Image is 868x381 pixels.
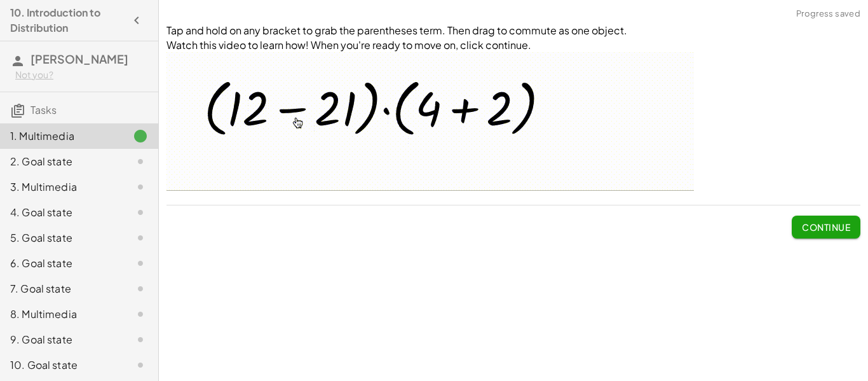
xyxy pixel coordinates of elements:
h4: 10. Introduction to Distribution [10,5,125,36]
i: Task finished. [133,128,148,144]
span: Progress saved [796,8,860,20]
div: 3. Multimedia [10,179,112,195]
div: 7. Goal state [10,281,112,296]
span: Tasks [31,103,57,116]
button: Continue [792,216,860,239]
i: Task not started. [133,179,148,195]
i: Task not started. [133,357,148,373]
i: Task not started. [133,230,148,246]
div: 5. Goal state [10,230,112,246]
i: Task not started. [133,205,148,220]
div: 8. Multimedia [10,307,112,322]
i: Task not started. [133,307,148,322]
div: 10. Goal state [10,357,112,373]
div: 1. Multimedia [10,128,112,144]
div: 6. Goal state [10,256,112,271]
span: Watch this video to learn how! When you're ready to move on, click continue. [166,38,531,52]
i: Task not started. [133,256,148,271]
div: Not you? [15,69,148,81]
i: Task not started. [133,154,148,169]
span: Continue [802,221,850,233]
i: Task not started. [133,332,148,347]
span: [PERSON_NAME] [31,52,128,66]
div: 2. Goal state [10,154,112,169]
div: 4. Goal state [10,205,112,220]
span: Tap and hold on any bracket to grab the parentheses term. Then drag to commute as one object. [166,24,627,37]
i: Task not started. [133,281,148,296]
div: 9. Goal state [10,332,112,347]
img: 219b62cb5a74097eb13e2b12bb7896a3519222368b163c4765ace86569c3c081.gif [166,52,694,191]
